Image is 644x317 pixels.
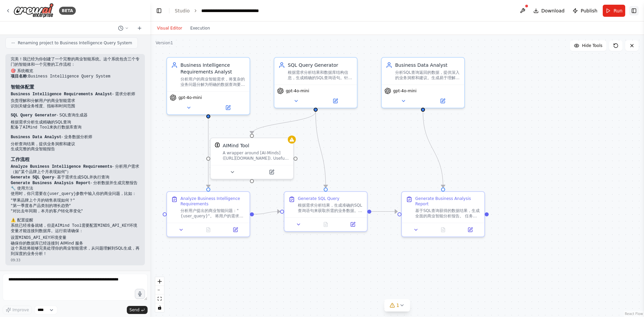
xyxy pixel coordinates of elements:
[23,125,49,130] code: AIMind Tool
[11,203,140,209] li: "第一季度各产品类别的增长趋势"
[393,88,417,94] span: gpt-4o-mini
[155,277,164,286] button: zoom in
[395,70,460,81] div: 分析SQL查询返回的数据，提供深入的业务洞察和建议。生成易于理解的数据可视化描述和业务报告，包括趋势分析、异常检测、同期对比等关键业务指标分析。
[11,241,140,246] li: 确保你的数据库已经连接到 AIMind 服务
[155,303,164,312] button: toggle interactivity
[424,97,462,105] button: Open in side panel
[11,113,140,118] p: - SQL查询生成器
[11,120,140,125] li: 根据需求分析生成精确的SQL查询
[224,226,247,234] button: Open in side panel
[429,226,458,234] button: No output available
[11,125,140,130] li: 配备了 来执行数据库查询
[156,40,173,46] div: Version 1
[341,220,364,228] button: Open in side panel
[11,74,140,80] p: :
[11,113,57,118] code: SQL Query Generator
[194,226,223,234] button: No output available
[253,168,290,176] button: Open in side panel
[55,223,82,228] code: AIMind Tool
[209,104,247,112] button: Open in side panel
[11,235,140,241] li: 设置 环境变量
[312,112,329,188] g: Edge from 020d8ac6-5066-469d-8230-c002b5a110a4 to 69e1db86-c5bb-45fe-9da2-ab94f82b3c8a
[47,192,76,196] code: {user_query}
[129,307,140,313] span: Send
[298,196,339,201] div: Generate SQL Query
[11,164,112,169] code: Analyze Business Intelligence Requirements
[155,277,164,312] div: React Flow controls
[135,289,145,299] button: Click to speak your automation idea
[11,147,140,152] li: 生成完整的商业智能报告
[11,156,140,163] h3: 工作流程
[11,175,54,180] code: Generate SQL Query
[381,57,465,108] div: Business Data Analyst分析SQL查询返回的数据，提供深入的业务洞察和建议。生成易于理解的数据可视化描述和业务报告，包括趋势分析、异常检测、同期对比等关键业务指标分析。gpt-...
[11,135,140,140] p: - 业务数据分析师
[582,43,602,48] span: Hide Tools
[28,74,110,79] code: Business Intelligence Query System
[205,118,212,188] g: Edge from decab420-566f-4c96-96e5-e0cfb5c3437f to dc91ef71-0020-4e55-97cc-6d8b028dae1f
[180,62,246,75] div: Business Intelligence Requirements Analyst
[166,57,250,115] div: Business Intelligence Requirements Analyst分析用户的商业智能需求，将复杂的业务问题分解为明确的数据查询要求。理解业务上下文，识别关键指标和维度，为后续的...
[288,70,353,81] div: 根据需求分析结果和数据库结构信息，生成精确的SQL查询语句。针对{database_type}数据库，确保SQL语法正确，查询效率高，能够准确获取所需的业务数据。
[316,97,354,105] button: Open in side panel
[175,7,276,14] nav: breadcrumb
[13,3,54,18] img: Logo
[11,246,140,256] p: 这个系统将能够完美处理你的商业智能需求，从问题理解到SQL生成，再到深度的业务分析！
[11,68,140,74] h2: 🎯 系统概览
[629,6,639,15] button: Show right sidebar
[180,76,246,87] div: 分析用户的商业智能需求，将复杂的业务问题分解为明确的数据查询要求。理解业务上下文，识别关键指标和维度，为后续的SQL生成提供清晰的结构化要求。
[11,104,140,109] li: 识别关键业务维度、指标和时间范围
[11,142,140,147] li: 分析查询结果，提供业务洞察和建议
[11,258,140,263] div: 09:33
[210,138,294,179] div: AIMindToolAIMind ToolA wrapper around [AI-Minds]([URL][DOMAIN_NAME]). Useful for when you need an...
[153,24,186,32] button: Visual Editor
[570,40,606,51] button: Hide Tools
[581,7,597,14] span: Publish
[288,62,353,68] div: SQL Query Generator
[459,226,482,234] button: Open in side panel
[180,208,246,219] div: 分析用户提出的商业智能问题："{user_query}"。 将用户的需求分解为具体的数据查询要求，包括： 1. 识别关键业务维度（如品牌、时间、地区、产品类别等） 2. 确定需要的业务指标（如销...
[19,235,50,240] code: MINDS_API_KEY
[249,112,319,134] g: Edge from 020d8ac6-5066-469d-8230-c002b5a110a4 to d91344d7-7124-45f9-b654-f01f64966303
[18,40,132,46] span: Renaming project to Business Intelligence Query System
[98,223,129,228] code: MINDS_API_KEY
[11,57,140,67] p: 完美！我已经为你创建了一个完整的商业智能系统。这个系统包含三个专门的智能体和一个完整的工作流程：
[625,312,643,316] a: React Flow attribution
[11,74,27,78] strong: 项目名称
[401,191,485,237] div: Generate Business Analysis Report基于SQL查询获得的数据结果，生成全面的商业智能分析报告。 任务包括： 1. 分析查询结果中的关键数据指标和趋势 2. 识别数据...
[415,196,480,207] div: Generate Business Analysis Report
[541,7,565,14] span: Download
[215,142,220,148] img: AIMindTool
[11,180,140,186] li: - 分析数据并生成完整报告
[3,306,32,314] button: Improve
[11,223,140,234] p: 系统已经准备就绪，但是 需要配置 环境变量才能连接到数据库。运行前请确保：
[11,175,140,180] li: - 基于需求生成SQL并执行查询
[223,150,289,161] div: A wrapper around [AI-Minds]([URL][DOMAIN_NAME]). Useful for when you need answers to questions fr...
[11,92,140,97] p: - 需求分析师
[11,98,140,104] li: 负责理解和分解用户的商业智能需求
[180,196,246,207] div: Analyze Business Intelligence Requirements
[613,7,623,14] span: Run
[286,88,309,94] span: gpt-4o-mini
[186,24,214,32] button: Execution
[11,135,61,140] code: Business Data Analyst
[284,191,368,232] div: Generate SQL Query根据需求分析结果，生成准确的SQL查询语句来获取所需的业务数据。 任务包括： 1. 基于数据库结构和需求分析，编写合适的SQL查询 2. 确保查询包含所有必需...
[415,208,480,219] div: 基于SQL查询获得的数据结果，生成全面的商业智能分析报告。 任务包括： 1. 分析查询结果中的关键数据指标和趋势 2. 识别数据中的异常值、模式和洞察 3. 进行同期对比分析（如果适用） 4. ...
[420,111,446,188] g: Edge from 55dec351-6f3f-453b-acb6-18678f007dff to ef5aaae1-7e18-4319-9189-aac73c846a28
[274,57,358,108] div: SQL Query Generator根据需求分析结果和数据库结构信息，生成精确的SQL查询语句。针对{database_type}数据库，确保SQL语法正确，查询效率高，能够准确获取所需的业务...
[166,191,250,237] div: Analyze Business Intelligence Requirements分析用户提出的商业智能问题："{user_query}"。 将用户的需求分解为具体的数据查询要求，包括： 1....
[11,92,112,97] code: Business Intelligence Requirements Analyst
[155,286,164,295] button: zoom out
[371,208,397,215] g: Edge from 69e1db86-c5bb-45fe-9da2-ab94f82b3c8a to ef5aaae1-7e18-4319-9189-aac73c846a28
[11,218,140,223] h2: ⚠️ 配置提醒
[223,142,249,149] div: AIMind Tool
[384,299,410,312] button: 1
[603,5,625,17] button: Run
[11,198,140,203] li: "苹果品牌上个月的销售表现如何？"
[175,8,190,13] a: Studio
[134,24,145,32] button: Start a new chat
[178,95,202,100] span: gpt-4o-mini
[115,24,131,32] button: Switch to previous chat
[11,191,140,197] p: 使用时，你只需要在 参数中输入你的商业问题，比如：
[11,186,140,191] h2: 🔧 使用方法
[570,5,600,17] button: Publish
